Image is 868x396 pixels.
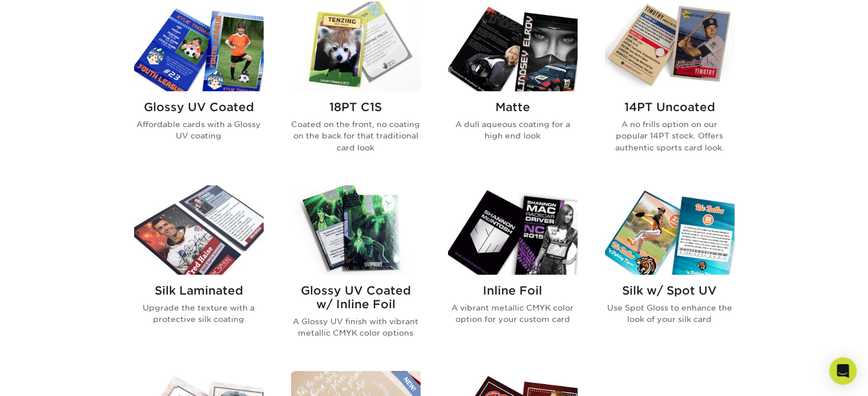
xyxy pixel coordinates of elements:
[605,284,734,297] h2: Silk w/ Spot UV
[291,185,421,275] img: Glossy UV Coated w/ Inline Foil Trading Cards
[605,2,734,91] img: 14PT Uncoated Trading Cards
[291,119,421,153] p: Coated on the front, no coating on the back for that traditional card look
[291,284,421,311] h2: Glossy UV Coated w/ Inline Foil
[291,100,421,114] h2: 18PT C1S
[134,119,264,142] p: Affordable cards with a Glossy UV coating
[448,185,578,275] img: Inline Foil Trading Cards
[448,2,578,91] img: Matte Trading Cards
[448,185,578,357] a: Inline Foil Trading Cards Inline Foil A vibrant metallic CMYK color option for your custom card
[448,2,578,172] a: Matte Trading Cards Matte A dull aqueous coating for a high end look
[134,2,264,172] a: Glossy UV Coated Trading Cards Glossy UV Coated Affordable cards with a Glossy UV coating
[448,100,578,114] h2: Matte
[605,185,734,357] a: Silk w/ Spot UV Trading Cards Silk w/ Spot UV Use Spot Gloss to enhance the look of your silk card
[448,119,578,142] p: A dull aqueous coating for a high end look
[829,357,857,385] div: Open Intercom Messenger
[291,316,421,339] p: A Glossy UV finish with vibrant metallic CMYK color options
[134,284,264,297] h2: Silk Laminated
[605,100,734,114] h2: 14PT Uncoated
[134,185,264,275] img: Silk Laminated Trading Cards
[448,284,578,297] h2: Inline Foil
[3,361,97,392] iframe: Google Customer Reviews
[134,302,264,325] p: Upgrade the texture with a protective silk coating
[291,2,421,91] img: 18PT C1S Trading Cards
[134,100,264,114] h2: Glossy UV Coated
[605,302,734,325] p: Use Spot Gloss to enhance the look of your silk card
[605,185,734,275] img: Silk w/ Spot UV Trading Cards
[134,2,264,91] img: Glossy UV Coated Trading Cards
[291,185,421,357] a: Glossy UV Coated w/ Inline Foil Trading Cards Glossy UV Coated w/ Inline Foil A Glossy UV finish ...
[605,2,734,172] a: 14PT Uncoated Trading Cards 14PT Uncoated A no frills option on our popular 14PT stock. Offers au...
[605,119,734,153] p: A no frills option on our popular 14PT stock. Offers authentic sports card look.
[134,185,264,357] a: Silk Laminated Trading Cards Silk Laminated Upgrade the texture with a protective silk coating
[448,302,578,325] p: A vibrant metallic CMYK color option for your custom card
[291,2,421,172] a: 18PT C1S Trading Cards 18PT C1S Coated on the front, no coating on the back for that traditional ...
